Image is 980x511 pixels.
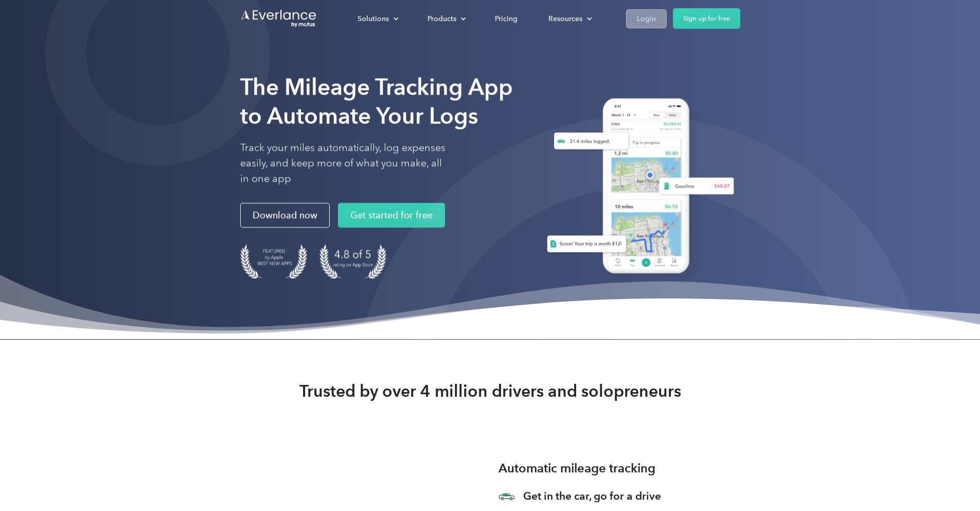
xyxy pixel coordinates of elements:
p: Track your miles automatically, log expenses easily, and keep more of what you make, all in one app [240,140,446,187]
h3: Get in the car, go for a drive [523,489,740,503]
div: Solutions [347,10,407,28]
strong: Trusted by over 4 million drivers and solopreneurs [299,381,681,401]
a: Sign up for free [673,8,740,29]
div: Pricing [495,12,518,25]
div: Solutions [358,12,389,25]
a: Login [626,9,667,28]
div: Products [417,10,474,28]
h3: Automatic mileage tracking [498,459,655,478]
strong: The Mileage Tracking App to Automate Your Logs [240,73,513,129]
a: Pricing [485,10,528,28]
a: Get started for free [338,203,445,228]
div: Login [637,12,656,25]
a: Download now [240,203,330,228]
img: Badge for Featured by Apple Best New Apps [240,244,307,279]
div: Resources [538,10,600,28]
div: Products [427,12,456,25]
img: Everlance, mileage tracker app, expense tracking app [534,91,740,286]
div: Resources [548,12,582,25]
img: 4.9 out of 5 stars on the app store [319,244,386,279]
a: Go to homepage [240,9,317,28]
